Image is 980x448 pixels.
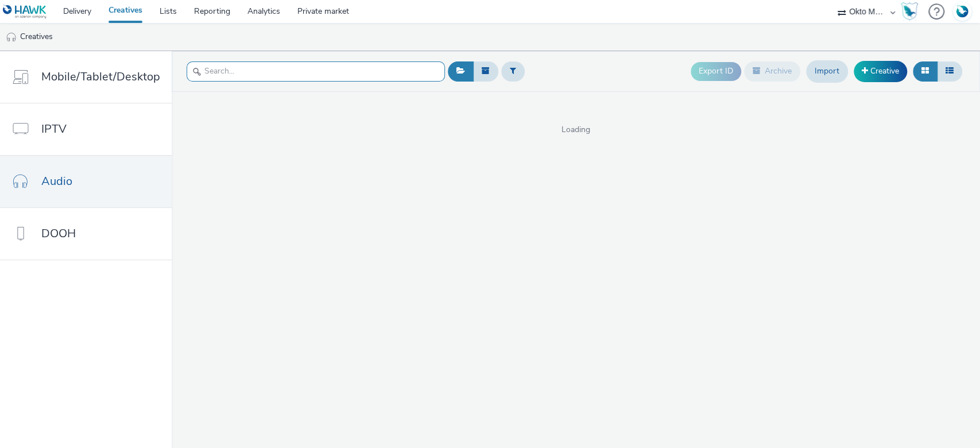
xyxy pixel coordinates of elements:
[901,2,923,21] a: Hawk Academy
[3,5,47,19] img: undefined Logo
[41,173,72,190] span: Audio
[691,62,741,80] button: Export ID
[913,61,938,81] button: Grid
[6,32,17,43] img: audio
[901,2,918,21] img: Hawk Academy
[187,61,445,82] input: Search...
[41,121,67,137] span: IPTV
[41,225,76,242] span: DOOH
[937,61,962,81] button: Table
[744,61,800,81] button: Archive
[854,61,907,82] a: Creative
[41,68,160,85] span: Mobile/Tablet/Desktop
[806,60,848,82] a: Import
[172,124,980,136] span: Loading
[954,3,971,20] img: Account FR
